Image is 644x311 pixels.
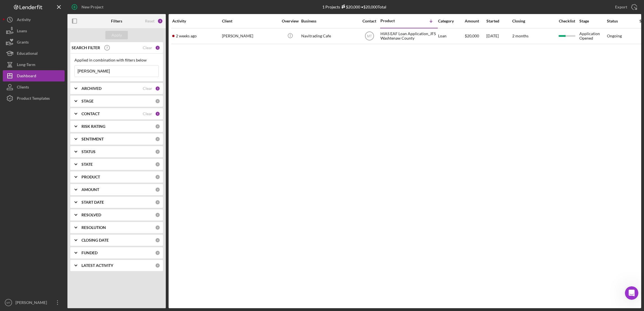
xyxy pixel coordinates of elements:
[155,45,160,50] div: 1
[172,19,221,23] div: Activity
[143,46,152,50] div: Clear
[625,286,638,300] iframe: Intercom live chat
[155,137,160,142] div: 0
[17,14,31,27] div: Activity
[607,34,622,38] div: Ongoing
[17,48,38,60] div: Educational
[3,14,65,25] button: Activity
[155,99,160,104] div: 0
[3,81,65,93] button: Clients
[438,29,464,44] div: Loan
[81,149,96,154] b: STATUS
[579,29,606,44] div: Application Opened
[359,19,380,23] div: Contact
[81,263,113,268] b: LATEST ACTIVITY
[81,200,104,205] b: START DATE
[579,19,606,23] div: Stage
[143,86,152,91] div: Clear
[3,48,65,59] button: Educational
[105,31,128,39] button: Apply
[81,213,101,217] b: RESOLVED
[155,250,160,255] div: 0
[465,19,486,23] div: Amount
[155,200,160,205] div: 0
[81,86,101,91] b: ARCHIVED
[81,137,104,141] b: SENTIMENT
[6,301,10,304] text: MT
[143,112,152,116] div: Clear
[155,86,160,91] div: 1
[81,99,94,103] b: STAGE
[3,59,65,70] button: Long-Term
[3,297,65,308] button: MT[PERSON_NAME]
[67,1,109,13] button: New Project
[81,124,105,129] b: RISK RATING
[555,19,579,23] div: Checklist
[512,19,554,23] div: Closing
[176,34,197,38] time: 2025-09-11 18:54
[81,238,109,242] b: CLOSING DATE
[81,225,106,230] b: RESOLUTION
[81,112,100,116] b: CONTACT
[155,111,160,116] div: 1
[81,1,103,13] div: New Project
[465,33,479,38] span: $20,000
[17,81,29,94] div: Clients
[155,263,160,268] div: 0
[17,70,36,83] div: Dashboard
[145,19,155,23] div: Reset
[17,37,29,49] div: Grants
[222,19,278,23] div: Client
[111,19,122,23] b: Filters
[74,58,159,62] div: Applied in combination with filters below
[72,46,100,50] b: SEARCH FILTER
[81,251,97,255] b: FUNDED
[322,4,386,9] div: 1 Projects • $20,000 Total
[155,174,160,180] div: 0
[81,187,99,192] b: AMOUNT
[155,149,160,154] div: 0
[17,59,35,72] div: Long-Term
[301,19,357,23] div: Business
[3,37,65,48] button: Grants
[607,19,634,23] div: Status
[155,225,160,230] div: 0
[155,124,160,129] div: 0
[3,93,65,104] button: Product Templates
[157,18,163,24] div: 3
[380,19,409,23] div: Product
[81,175,100,179] b: PRODUCT
[512,33,529,38] time: 2 months
[380,29,437,44] div: HIAS EAF Loan Application_JFS Washtenaw County
[155,162,160,167] div: 0
[112,31,122,39] div: Apply
[3,70,65,81] button: Dashboard
[222,29,278,44] div: [PERSON_NAME]
[486,29,512,44] div: [DATE]
[438,19,464,23] div: Category
[615,1,627,13] div: Export
[340,4,360,9] div: $20,000
[14,297,51,310] div: [PERSON_NAME]
[155,187,160,192] div: 0
[609,1,641,13] button: Export
[280,19,301,23] div: Overview
[155,212,160,217] div: 0
[3,25,65,37] button: Loans
[17,25,27,38] div: Loans
[367,34,372,38] text: MT
[155,238,160,243] div: 0
[486,19,512,23] div: Started
[301,29,357,44] div: Navitrading Cafe
[81,162,93,167] b: STATE
[17,93,50,105] div: Product Templates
